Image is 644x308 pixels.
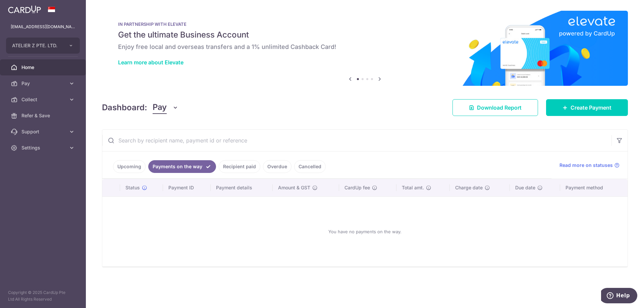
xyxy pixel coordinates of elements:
[402,184,424,191] span: Total amt.
[102,102,147,114] h4: Dashboard:
[21,64,66,71] span: Home
[344,184,370,191] span: CardUp fee
[163,179,211,196] th: Payment ID
[21,128,66,135] span: Support
[113,160,146,173] a: Upcoming
[125,184,140,191] span: Status
[118,21,612,27] p: IN PARTNERSHIP WITH ELEVATE
[571,104,611,112] span: Create Payment
[153,101,178,114] button: Pay
[12,42,62,49] span: ATELIER Z PTE. LTD.
[263,160,291,173] a: Overdue
[278,184,310,191] span: Amount & GST
[294,160,326,173] a: Cancelled
[559,162,620,169] a: Read more on statuses
[477,104,522,112] span: Download Report
[21,112,66,119] span: Refer & Save
[601,288,637,305] iframe: Opens a widget where you can find more information
[118,29,612,40] h5: Get the ultimate Business Account
[219,160,260,173] a: Recipient paid
[118,59,183,66] a: Learn more about Elevate
[560,179,628,196] th: Payment method
[110,202,620,261] div: You have no payments on the way.
[21,96,66,103] span: Collect
[515,184,535,191] span: Due date
[153,101,167,114] span: Pay
[118,43,612,51] h6: Enjoy free local and overseas transfers and a 1% unlimited Cashback Card!
[8,5,41,13] img: CardUp
[21,80,66,87] span: Pay
[102,11,628,86] img: Renovation banner
[559,162,613,169] span: Read more on statuses
[148,160,216,173] a: Payments on the way
[6,38,80,54] button: ATELIER Z PTE. LTD.
[211,179,273,196] th: Payment details
[11,23,75,30] p: [EMAIL_ADDRESS][DOMAIN_NAME]
[452,99,538,116] a: Download Report
[455,184,483,191] span: Charge date
[102,130,611,151] input: Search by recipient name, payment id or reference
[21,144,66,151] span: Settings
[546,99,628,116] a: Create Payment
